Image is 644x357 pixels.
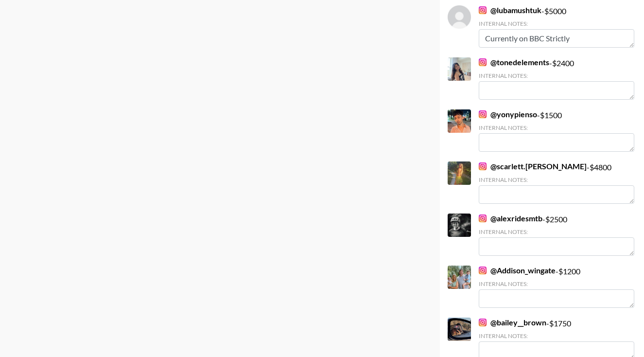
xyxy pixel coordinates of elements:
a: @yonypienso [479,109,537,119]
a: @Addison_wingate [479,266,556,275]
div: - $ 1500 [479,109,634,152]
div: - $ 5000 [479,5,634,48]
textarea: Currently on BBC Strictly [479,29,634,48]
img: Instagram [479,162,487,170]
div: Internal Notes: [479,176,634,183]
div: - $ 1200 [479,266,634,308]
img: Instagram [479,214,487,222]
img: Instagram [479,110,487,118]
div: - $ 2500 [479,214,634,256]
a: @tonedelements [479,57,549,67]
a: @alexridesmtb [479,214,542,223]
a: @scarlett.[PERSON_NAME] [479,161,587,171]
a: @bailey__brown [479,318,546,327]
div: - $ 4800 [479,161,634,204]
div: Internal Notes: [479,228,634,235]
a: @lubamushtuk [479,5,541,15]
div: Internal Notes: [479,280,634,287]
div: Internal Notes: [479,124,634,131]
img: Instagram [479,319,487,326]
img: Instagram [479,58,487,66]
img: Instagram [479,6,487,14]
div: - $ 2400 [479,57,634,100]
img: Instagram [479,267,487,274]
div: Internal Notes: [479,20,634,27]
div: Internal Notes: [479,332,634,339]
div: Internal Notes: [479,72,634,79]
